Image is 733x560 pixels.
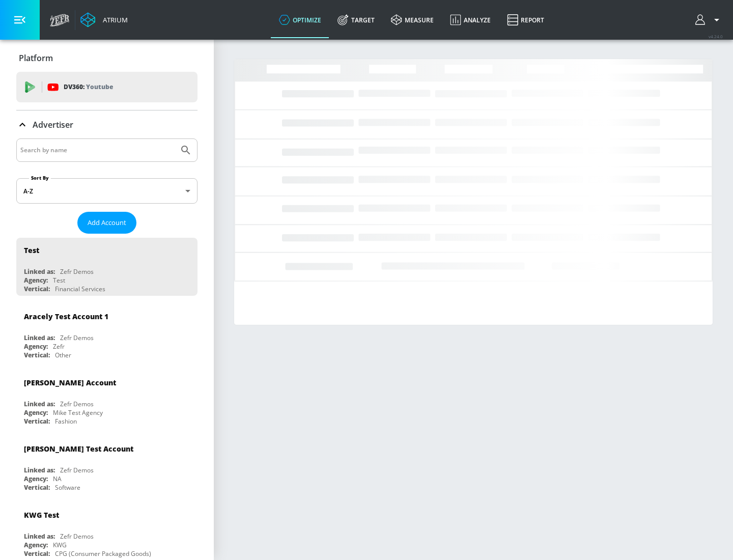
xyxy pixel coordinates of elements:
[271,2,329,38] a: optimize
[24,276,48,285] div: Agency:
[60,532,94,541] div: Zefr Demos
[64,81,113,93] p: DV360:
[24,378,116,387] div: [PERSON_NAME] Account
[53,474,62,483] div: NA
[16,436,198,494] div: [PERSON_NAME] Test AccountLinked as:Zefr DemosAgency:NAVertical:Software
[24,333,55,342] div: Linked as:
[24,417,50,426] div: Vertical:
[16,44,198,72] div: Platform
[24,483,50,492] div: Vertical:
[24,245,39,255] div: Test
[20,144,175,157] input: Search by name
[16,370,198,428] div: [PERSON_NAME] AccountLinked as:Zefr DemosAgency:Mike Test AgencyVertical:Fashion
[709,34,723,39] span: v 4.24.0
[55,285,105,293] div: Financial Services
[55,417,77,426] div: Fashion
[24,351,50,359] div: Vertical:
[24,285,50,293] div: Vertical:
[88,217,126,229] span: Add Account
[33,119,73,130] p: Advertiser
[55,483,80,492] div: Software
[86,81,113,92] p: Youtube
[24,474,48,483] div: Agency:
[383,2,442,38] a: measure
[19,52,53,64] p: Platform
[442,2,499,38] a: Analyze
[77,212,136,234] button: Add Account
[24,444,133,454] div: [PERSON_NAME] Test Account
[24,510,59,520] div: KWG Test
[29,175,51,181] label: Sort By
[329,2,383,38] a: Target
[99,15,128,24] div: Atrium
[24,267,55,276] div: Linked as:
[16,304,198,362] div: Aracely Test Account 1Linked as:Zefr DemosAgency:ZefrVertical:Other
[53,408,103,417] div: Mike Test Agency
[16,72,198,102] div: DV360: Youtube
[53,276,65,285] div: Test
[60,466,94,474] div: Zefr Demos
[60,333,94,342] div: Zefr Demos
[16,238,198,296] div: TestLinked as:Zefr DemosAgency:TestVertical:Financial Services
[53,342,65,351] div: Zefr
[24,466,55,474] div: Linked as:
[499,2,552,38] a: Report
[24,312,108,321] div: Aracely Test Account 1
[55,549,151,558] div: CPG (Consumer Packaged Goods)
[80,12,128,27] a: Atrium
[60,267,94,276] div: Zefr Demos
[55,351,71,359] div: Other
[24,400,55,408] div: Linked as:
[24,549,50,558] div: Vertical:
[24,532,55,541] div: Linked as:
[24,408,48,417] div: Agency:
[24,541,48,549] div: Agency:
[53,541,67,549] div: KWG
[60,400,94,408] div: Zefr Demos
[16,110,198,139] div: Advertiser
[16,178,198,204] div: A-Z
[24,342,48,351] div: Agency:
